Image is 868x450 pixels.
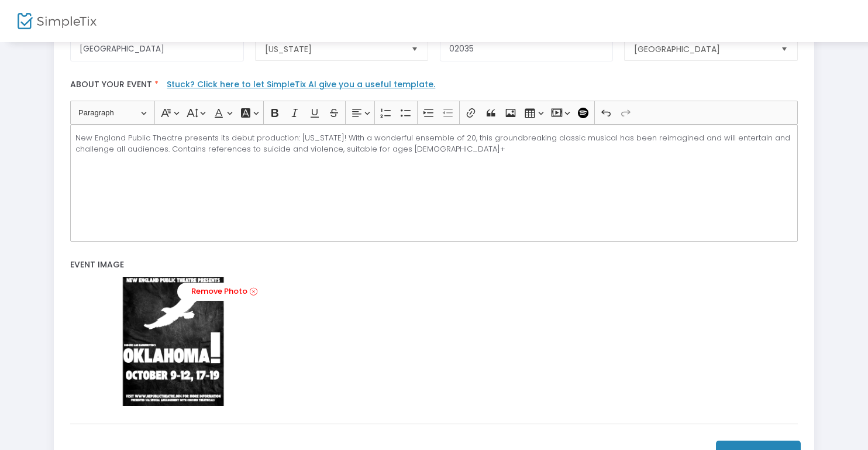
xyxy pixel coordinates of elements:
span: [GEOGRAPHIC_DATA] [634,43,771,55]
div: Editor toolbar [70,101,797,124]
label: About your event [65,73,804,101]
p: New England Public Theatre presents its debut production: [US_STATE]! With a wonderful ensemble o... [75,132,793,155]
a: Stuck? Click here to let SimpleTix AI give you a useful template. [167,78,435,90]
button: Select [407,38,423,60]
button: Select [776,38,793,60]
a: Remove Photo [177,283,269,301]
span: Paragraph [78,106,139,120]
span: [US_STATE] [265,43,402,55]
div: Rich Text Editor, main [70,125,797,242]
input: City [70,37,243,61]
img: 3rG0LgAAAAZJREFUAwBYyiNU9ky9OQAAAABJRU5ErkJggg== [70,277,275,406]
button: Paragraph [73,104,152,122]
span: Event Image [70,259,124,270]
